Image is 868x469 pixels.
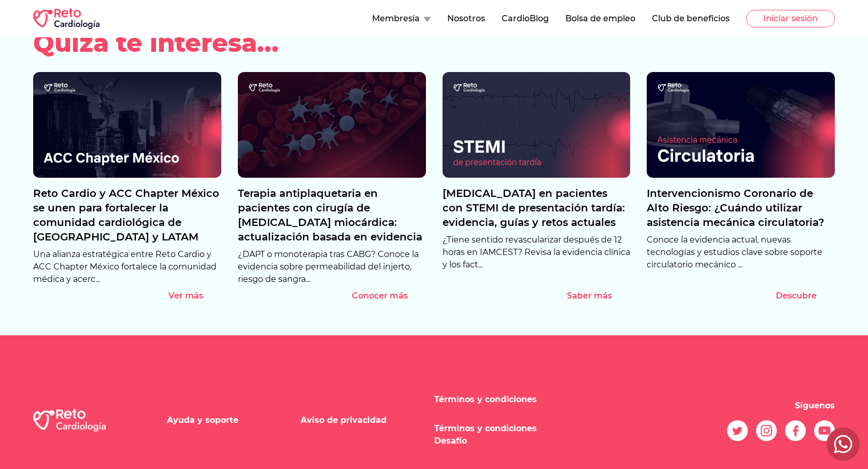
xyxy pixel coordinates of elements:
img: Revascularización en pacientes con STEMI de presentación tardía: evidencia, guías y retos actuales [443,72,631,178]
button: Club de beneficios [652,12,730,25]
p: Descubre [776,290,817,302]
a: Terapia antiplaquetaria en pacientes con cirugía de [MEDICAL_DATA] miocárdica: actualización basa... [238,186,426,248]
p: ¿Tiene sentido revascularizar después de 12 horas en IAMCEST? Revisa la evidencia clínica y los f... [443,234,631,271]
button: CardioBlog [502,12,549,25]
button: Ver más [168,290,221,302]
p: Conocer más [352,290,408,302]
button: Membresía [372,12,431,25]
p: Saber más [567,290,612,302]
a: Términos y condiciones [434,394,537,404]
img: logo [33,409,106,432]
button: Conocer más [352,290,426,302]
p: Conoce la evidencia actual, nuevas tecnologías y estudios clave sobre soporte circulatorio mecáni... [647,234,835,271]
a: Conocer más [238,290,426,302]
button: Iniciar sesión [746,10,835,27]
a: Descubre [647,290,835,302]
p: Terapia antiplaquetaria en pacientes con cirugía de [MEDICAL_DATA] miocárdica: actualización basa... [238,186,426,244]
p: Intervencionismo Coronario de Alto Riesgo: ¿Cuándo utilizar asistencia mecánica circulatoria? [647,186,835,230]
a: Saber más [443,290,631,302]
p: ¿DAPT o monoterapia tras CABG? Conoce la evidencia sobre permeabilidad del injerto, riesgo de san... [238,248,426,286]
img: Intervencionismo Coronario de Alto Riesgo: ¿Cuándo utilizar asistencia mecánica circulatoria? [647,72,835,178]
a: Intervencionismo Coronario de Alto Riesgo: ¿Cuándo utilizar asistencia mecánica circulatoria? [647,186,835,234]
button: Saber más [567,290,630,302]
img: Terapia antiplaquetaria en pacientes con cirugía de revascularización miocárdica: actualización b... [238,72,426,178]
a: Reto Cardio y ACC Chapter México se unen para fortalecer la comunidad cardiológica de [GEOGRAPHIC... [33,186,221,248]
p: Una alianza estratégica entre Reto Cardio y ACC Chapter México fortalece la comunidad médica y ac... [33,248,221,286]
a: [MEDICAL_DATA] en pacientes con STEMI de presentación tardía: evidencia, guías y retos actuales [443,186,631,234]
button: Nosotros [447,12,485,25]
p: Ver más [168,290,203,302]
button: Descubre [776,290,835,302]
p: [MEDICAL_DATA] en pacientes con STEMI de presentación tardía: evidencia, guías y retos actuales [443,186,631,230]
button: Bolsa de empleo [565,12,635,25]
h2: Quizá te interesa... [33,31,835,55]
a: Ver más [33,290,221,302]
a: Términos y condiciones Desafío [434,423,537,446]
a: Aviso de privacidad [301,415,387,425]
img: RETO Cardio Logo [33,8,99,29]
img: Reto Cardio y ACC Chapter México se unen para fortalecer la comunidad cardiológica de México y LATAM [33,72,221,178]
p: Reto Cardio y ACC Chapter México se unen para fortalecer la comunidad cardiológica de [GEOGRAPHIC... [33,186,221,244]
p: Síguenos [795,400,835,412]
a: Ayuda y soporte [167,415,238,425]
